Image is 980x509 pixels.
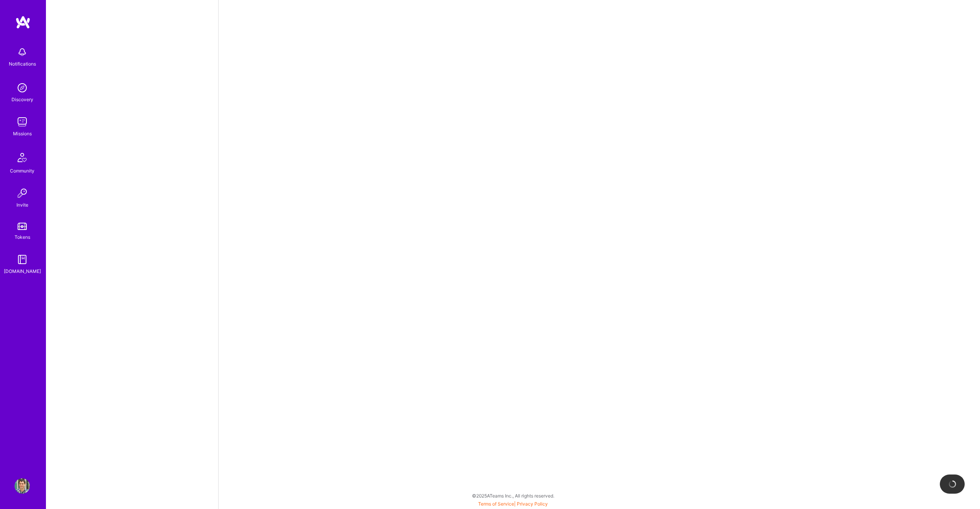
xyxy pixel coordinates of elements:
[46,486,980,505] div: © 2025 ATeams Inc., All rights reserved.
[13,148,31,167] img: Community
[15,114,30,130] img: teamwork
[11,95,33,103] div: Discovery
[478,501,548,507] span: |
[15,15,31,29] img: logo
[9,60,36,68] div: Notifications
[18,223,27,230] img: tokens
[4,267,41,275] div: [DOMAIN_NAME]
[15,252,30,267] img: guide book
[16,201,28,209] div: Invite
[15,80,30,95] img: discovery
[13,130,32,138] div: Missions
[15,44,30,60] img: bell
[949,480,956,488] img: loading
[15,478,30,494] img: User Avatar
[478,501,514,507] a: Terms of Service
[517,501,548,507] a: Privacy Policy
[15,233,30,241] div: Tokens
[10,167,34,175] div: Community
[13,478,32,494] a: User Avatar
[15,186,30,201] img: Invite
